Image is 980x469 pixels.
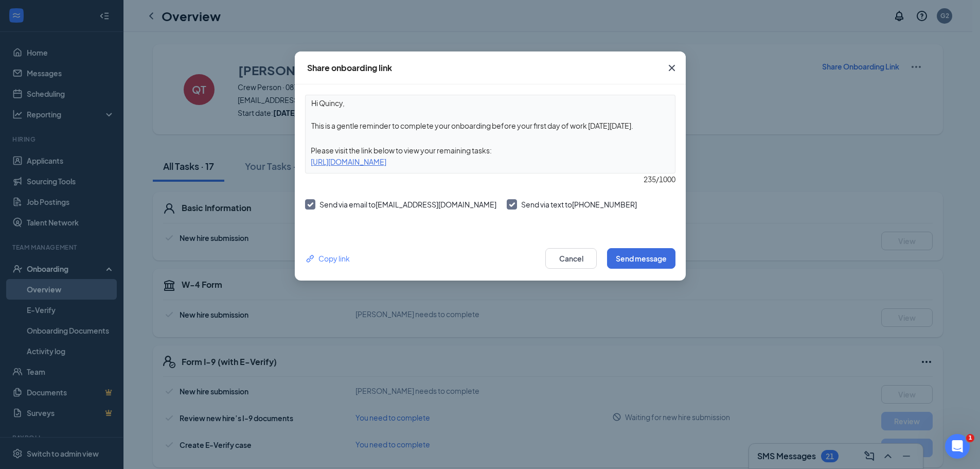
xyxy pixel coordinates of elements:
[305,173,675,185] div: 235 / 1000
[607,248,675,269] button: Send message
[307,62,392,74] div: Share onboarding link
[306,145,675,156] div: Please visit the link below to view your remaining tasks:
[521,200,637,209] span: Send via text to [PHONE_NUMBER]
[305,253,350,264] button: Link Copy link
[306,95,675,133] textarea: Hi Quincy, This is a gentle reminder to complete your onboarding before your first day of work [D...
[545,248,597,269] button: Cancel
[666,62,678,74] svg: Cross
[319,200,496,209] span: Send via email to [EMAIL_ADDRESS][DOMAIN_NAME]
[945,434,970,459] iframe: Intercom live chat
[305,253,316,264] svg: Link
[305,253,350,264] div: Copy link
[507,200,516,209] svg: Checkmark
[306,156,675,167] div: [URL][DOMAIN_NAME]
[658,51,686,84] button: Close
[306,200,314,209] svg: Checkmark
[966,434,974,442] span: 1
